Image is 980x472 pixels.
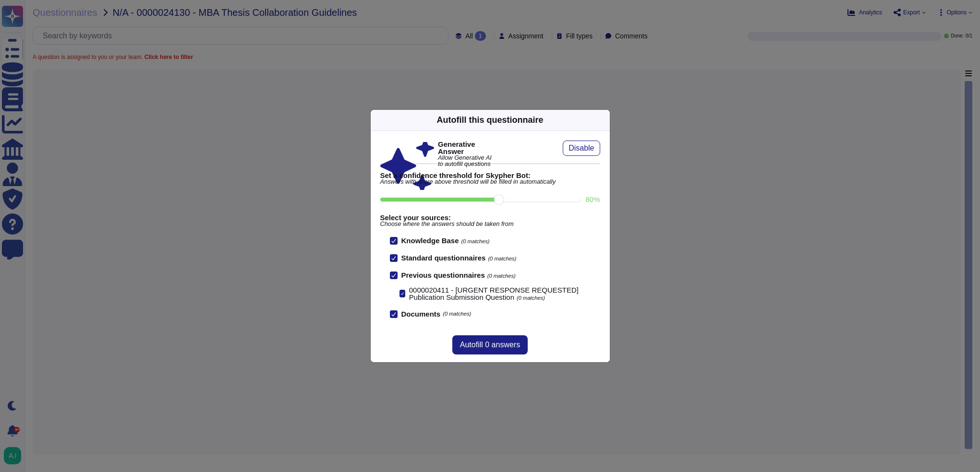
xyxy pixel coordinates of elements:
span: Autofill 0 answers [460,341,520,349]
span: (0 matches) [461,238,490,244]
span: Choose where the answers should be taken from [380,221,600,227]
label: 80 % [585,196,600,203]
span: (0 matches) [488,256,516,261]
span: (0 matches) [443,311,471,317]
span: Answers with score above threshold will be filled in automatically [380,179,600,185]
button: Autofill 0 answers [452,335,528,354]
span: Allow Generative AI to autofill questions [438,155,492,167]
b: Documents [401,310,441,318]
span: 0000020411 - [URGENT RESPONSE REQUESTED] Publication Submission Question [409,286,579,301]
b: Set a confidence threshold for Skypher Bot: [380,172,600,179]
b: Previous questionnaires [401,271,485,279]
b: Knowledge Base [401,236,459,245]
span: (0 matches) [487,273,516,279]
b: Select your sources: [380,214,600,221]
button: Disable [563,141,600,156]
span: (0 matches) [517,295,545,301]
div: Autofill this questionnaire [436,114,543,127]
b: Generative Answer [438,141,492,155]
b: Standard questionnaires [401,254,486,262]
span: Disable [569,144,594,152]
